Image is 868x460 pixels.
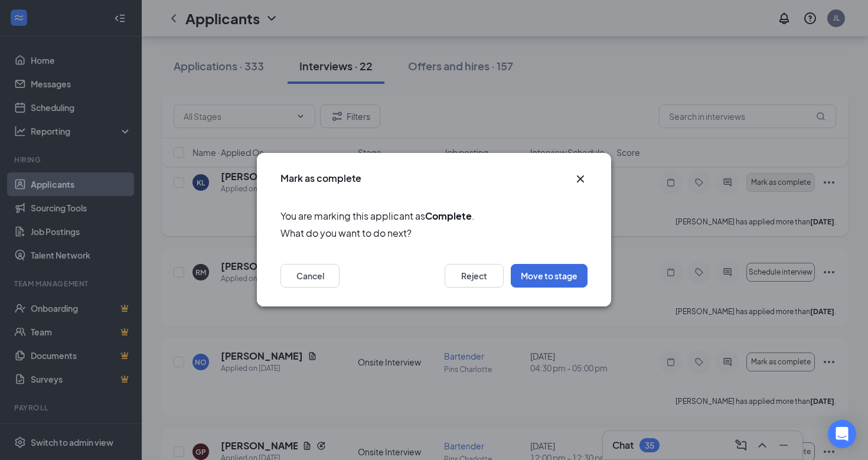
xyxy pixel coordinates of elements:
[280,208,588,223] span: You are marking this applicant as .
[280,172,361,185] h3: Mark as complete
[573,172,588,186] svg: Cross
[280,226,588,241] span: What do you want to do next?
[828,420,856,448] div: Open Intercom Messenger
[445,265,504,288] button: Reject
[425,210,472,222] b: Complete
[573,172,588,186] button: Close
[511,265,588,288] button: Move to stage
[280,265,340,288] button: Cancel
